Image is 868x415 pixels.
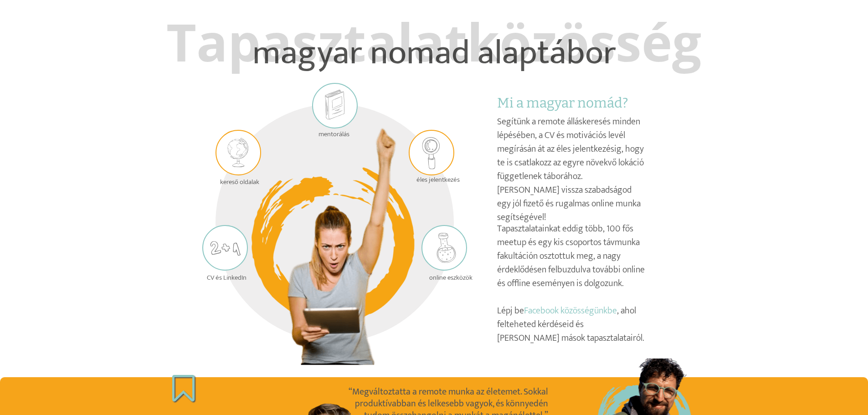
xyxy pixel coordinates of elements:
[207,273,256,282] p: CV és LinkedIn
[416,175,474,184] p: éles jelentkezés
[220,178,273,187] p: kereső oldalak
[497,222,645,304] p: Tapasztalatainkat eddig több, 100 fős meetup és egy kis csoportos távmunka fakultáción osztottuk ...
[318,130,624,139] p: mentorálás
[429,273,487,282] p: online eszközök
[822,369,863,410] iframe: chatbot
[524,303,617,318] a: Facebook közösségünkbe
[497,94,645,112] p: Mi a magyar nomád?
[161,26,707,57] p: Tapasztalatközösség
[497,304,645,345] p: Lépj be , ahol felteheted kérdéseid és [PERSON_NAME] mások tapasztalatairól.
[497,115,645,224] p: Segítünk a remote álláskeresés minden lépésében, a CV és motivációs levél megírásán át az éles je...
